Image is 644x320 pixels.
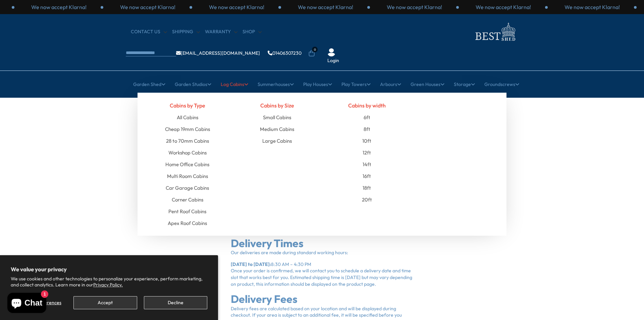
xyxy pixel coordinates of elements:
[243,29,262,35] a: Shop
[565,3,620,11] p: We now accept Klarna!
[14,3,103,11] div: 3 / 3
[258,76,294,93] a: Summerhouses
[167,170,208,182] a: Multi Room Cabins
[176,51,260,55] a: [EMAIL_ADDRESS][DOMAIN_NAME]
[205,29,237,35] a: Warranty
[548,3,637,11] div: 3 / 3
[209,3,264,11] p: We now accept Klarna!
[237,99,317,111] h4: Cabins by Size
[380,76,401,93] a: Arbours
[231,292,298,306] strong: Delivery Fees
[11,276,207,288] p: We use cookies and other technologies to personalize your experience, perform marketing, and coll...
[271,261,311,267] span: 8:30 AM – 4:30 PM
[231,249,348,256] span: Our deliveries are made during standard working hours:
[168,205,206,217] a: Pent Roof Cabins
[303,76,332,93] a: Play Houses
[308,50,315,57] a: 0
[262,135,292,147] a: Large Cabins
[411,76,444,93] a: Green Houses
[362,135,371,147] a: 10ft
[168,217,207,229] a: Apex Roof Cabins
[471,21,518,43] img: logo
[363,158,371,170] a: 14ft
[166,182,209,194] a: Car Garage Cabins
[263,111,291,123] a: Small Cabins
[165,158,209,170] a: Home Office Cabins
[327,57,339,64] a: Login
[231,236,304,250] strong: Delivery Times
[484,76,519,93] a: Groundscrews
[363,182,371,194] a: 18ft
[268,51,302,55] a: 01406307230
[459,3,548,11] div: 2 / 3
[364,123,370,135] a: 8ft
[175,76,211,93] a: Garden Studios
[103,3,192,11] div: 1 / 3
[387,3,442,11] p: We now accept Klarna!
[231,268,412,287] span: Once your order is confirmed, we will contact you to schedule a delivery date and time slot that ...
[298,3,353,11] p: We now accept Klarna!
[327,48,335,56] img: User Icon
[133,76,165,93] a: Garden Shed
[5,293,48,315] inbox-online-store-chat: Shopify online store chat
[370,3,459,11] div: 1 / 3
[363,170,371,182] a: 16ft
[476,3,531,11] p: We now accept Klarna!
[327,99,407,111] h4: Cabins by width
[168,147,207,158] a: Workshop Cabins
[166,135,209,147] a: 28 to 70mm Cabins
[172,29,200,35] a: Shipping
[231,261,271,267] strong: [DATE] to [DATE]:
[144,296,207,309] button: Decline
[221,76,248,93] a: Log Cabins
[165,123,210,135] a: Cheap 19mm Cabins
[148,99,227,111] h4: Cabins by Type
[312,47,318,52] span: 0
[93,282,123,288] a: Privacy Policy.
[73,296,137,309] button: Accept
[362,194,372,205] a: 20ft
[172,194,203,205] a: Corner Cabins
[31,3,87,11] p: We now accept Klarna!
[363,147,371,158] a: 12ft
[260,123,294,135] a: Medium Cabins
[454,76,475,93] a: Storage
[192,3,281,11] div: 2 / 3
[131,29,167,35] a: CONTACT US
[364,111,370,123] a: 6ft
[341,76,371,93] a: Play Towers
[11,266,207,273] h2: We value your privacy
[281,3,370,11] div: 3 / 3
[120,3,175,11] p: We now accept Klarna!
[177,111,198,123] a: All Cabins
